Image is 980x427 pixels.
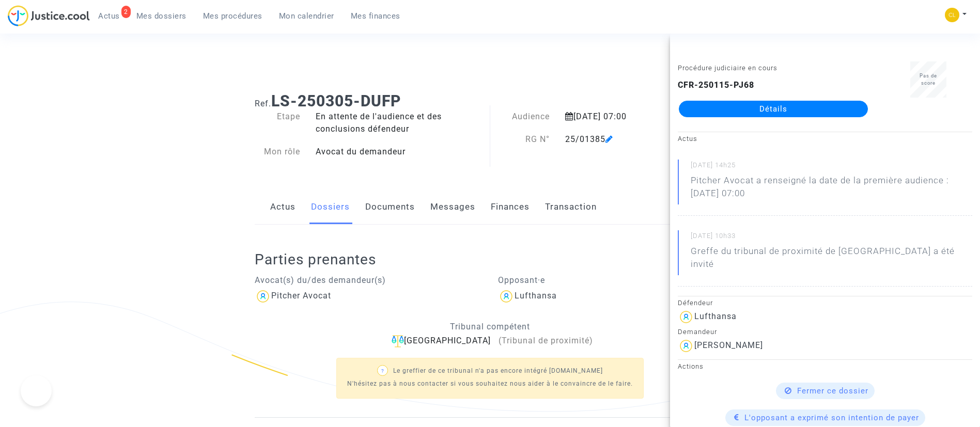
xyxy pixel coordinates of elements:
[545,190,597,224] a: Transaction
[121,6,131,18] div: 2
[945,8,959,22] img: 6fca9af68d76bfc0a5525c74dfee314f
[255,99,271,108] span: Ref.
[499,336,593,345] span: (Tribunal de proximité)
[271,8,343,24] a: Mon calendrier
[392,335,404,347] img: icon-faciliter-sm.svg
[678,80,754,90] b: CFR-250115-PJ68
[678,64,777,72] small: Procédure judiciaire en cours
[255,274,483,287] p: Avocat(s) du/des demandeur(s)
[678,309,694,325] img: icon-user.svg
[694,311,737,321] div: Lufthansa
[691,161,972,174] small: [DATE] 14h25
[271,291,331,301] div: Pitcher Avocat
[343,8,409,24] a: Mes finances
[678,338,694,354] img: icon-user.svg
[490,133,558,146] div: RG N°
[678,362,704,370] small: Actions
[255,250,725,268] h2: Parties prenantes
[311,190,350,224] a: Dossiers
[490,110,558,123] div: Audience
[691,231,972,245] small: [DATE] 10h33
[557,133,692,146] div: 25/01385
[255,288,271,305] img: icon-user.svg
[678,299,713,307] small: Défendeur
[255,320,725,333] p: Tribunal compétent
[691,174,972,205] p: Pitcher Avocat a renseigné la date de la première audience : [DATE] 07:00
[90,8,128,24] a: 2Actus
[195,8,271,24] a: Mes procédures
[430,190,475,224] a: Messages
[515,291,557,301] div: Lufthansa
[271,92,401,110] b: LS-250305-DUFP
[255,335,725,347] div: [GEOGRAPHIC_DATA]
[21,375,52,406] iframe: Help Scout Beacon - Open
[797,386,868,396] span: Fermer ce dossier
[381,368,384,374] span: ?
[365,190,415,224] a: Documents
[279,11,334,21] span: Mon calendrier
[498,288,515,305] img: icon-user.svg
[691,245,972,276] p: Greffe du tribunal de proximité de [GEOGRAPHIC_DATA] a été invité
[203,11,262,21] span: Mes procédures
[270,190,295,224] a: Actus
[308,110,490,135] div: En attente de l'audience et des conclusions défendeur
[128,8,195,24] a: Mes dossiers
[678,135,697,143] small: Actus
[247,110,308,135] div: Etape
[694,340,763,350] div: [PERSON_NAME]
[136,11,186,21] span: Mes dossiers
[744,413,919,422] span: L'opposant a exprimé son intention de payer
[678,328,717,336] small: Demandeur
[491,190,530,224] a: Finances
[98,11,120,21] span: Actus
[347,365,633,390] p: Le greffier de ce tribunal n'a pas encore intégré [DOMAIN_NAME] N'hésitez pas à nous contacter si...
[557,110,692,123] div: [DATE] 07:00
[247,146,308,158] div: Mon rôle
[351,11,400,21] span: Mes finances
[8,5,90,26] img: jc-logo.svg
[679,101,868,117] a: Détails
[498,274,726,287] p: Opposant·e
[308,146,490,158] div: Avocat du demandeur
[920,73,937,86] span: Pas de score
